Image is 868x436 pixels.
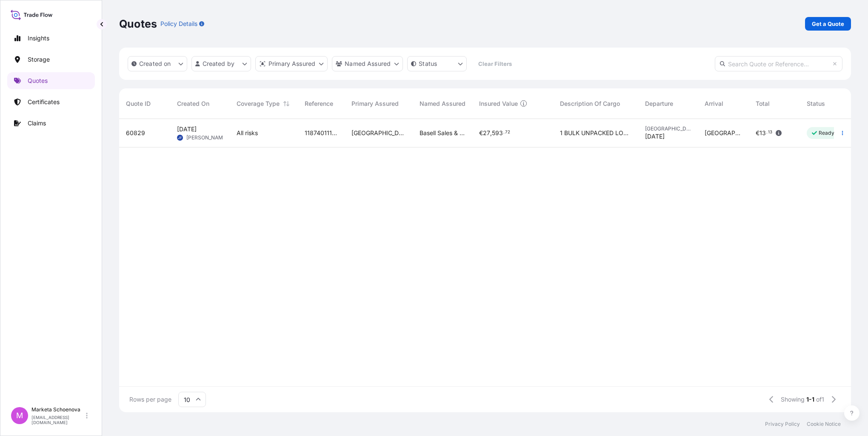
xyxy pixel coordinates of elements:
span: Named Assured [420,99,465,108]
a: Privacy Policy [765,421,800,428]
span: € [756,130,759,136]
span: Description Of Cargo [560,99,620,108]
span: Status [807,99,825,108]
button: certificateStatus Filter options [407,56,467,71]
p: Created on [139,59,171,68]
span: . [503,131,505,134]
button: Sort [281,99,291,109]
span: Created On [177,99,209,108]
span: Quote ID [126,99,151,108]
button: Clear Filters [471,57,519,71]
a: Storage [7,51,95,68]
span: 27 [483,130,490,136]
p: Clear Filters [478,59,512,68]
span: . [766,131,768,134]
p: Quotes [119,17,157,31]
span: M [16,411,23,420]
span: [GEOGRAPHIC_DATA] [351,129,406,137]
a: Get a Quote [805,17,851,31]
a: Claims [7,115,95,132]
p: Claims [28,119,46,127]
a: Certificates [7,93,95,110]
span: 1-1 [806,395,814,404]
span: Rows per page [129,395,171,404]
a: Cookie Notice [807,421,841,428]
p: Ready [819,130,834,136]
span: 13 [759,130,766,136]
span: [GEOGRAPHIC_DATA] [705,129,742,137]
a: Insights [7,30,95,47]
a: Quotes [7,72,95,89]
input: Search Quote or Reference... [715,56,842,71]
span: Insured Value [479,99,518,108]
span: 593 [492,130,503,136]
span: Departure [645,99,673,108]
span: [GEOGRAPHIC_DATA] [645,125,691,132]
button: cargoOwner Filter options [332,56,403,71]
span: 1 BULK UNPACKED LOADED INTO 1 20' DRY VAN HOSTALEN PP H1022 [560,129,631,137]
span: [DATE] [177,125,197,133]
p: Marketa Schoenova [31,406,84,413]
span: JF [178,133,182,142]
button: createdBy Filter options [191,56,251,71]
span: Coverage Type [237,99,280,108]
p: Get a Quote [812,20,844,28]
p: Status [419,59,437,68]
p: [EMAIL_ADDRESS][DOMAIN_NAME] [31,415,84,425]
p: Certificates [28,98,60,106]
span: 72 [505,131,510,134]
span: 1187401113 5013133209 [305,129,338,137]
span: Primary Assured [351,99,399,108]
span: All risks [237,129,258,137]
p: Storage [28,55,50,64]
span: € [479,130,483,136]
span: Reference [305,99,333,108]
p: Named Assured [345,59,391,68]
button: createdOn Filter options [128,56,187,71]
p: Quotes [28,76,48,85]
span: of 1 [816,395,824,404]
span: Basell Sales & Marketing Company B.V. [420,129,465,137]
p: Primary Assured [268,59,315,68]
span: , [490,130,492,136]
span: [DATE] [645,132,665,141]
span: 60829 [126,129,145,137]
p: Insights [28,34,49,42]
span: Arrival [705,99,723,108]
button: distributor Filter options [255,56,328,71]
span: Total [756,99,770,108]
span: [PERSON_NAME] [186,134,228,141]
span: 13 [768,131,772,134]
p: Created by [203,59,235,68]
span: Showing [781,395,805,404]
p: Policy Details [160,20,197,28]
